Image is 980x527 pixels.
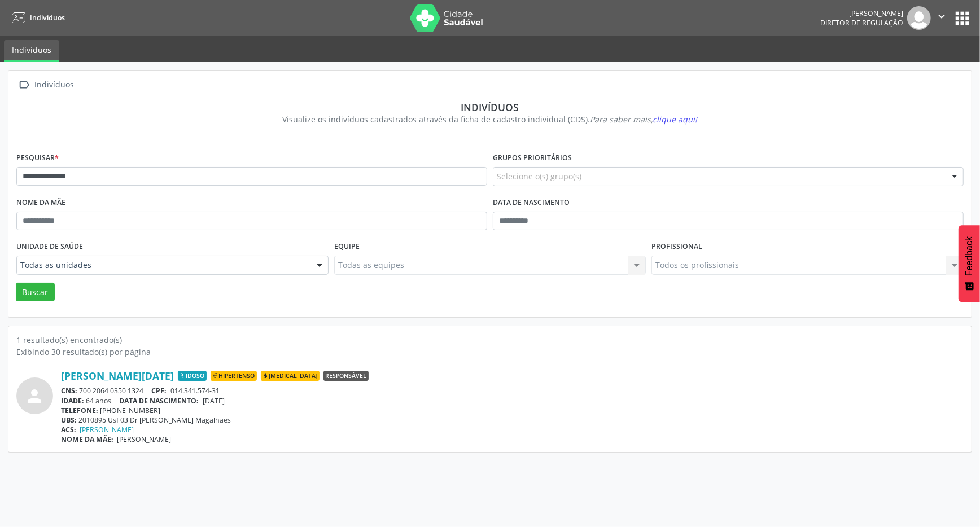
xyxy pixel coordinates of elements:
[33,77,76,93] div: Indivíduos
[25,386,45,406] i: person
[323,371,369,381] span: Responsável
[8,8,65,27] a: Indivíduos
[590,114,698,125] i: Para saber mais,
[61,396,964,406] div: 64 anos
[61,434,113,444] span: NOME DA MÃE:
[651,238,702,256] label: Profissional
[30,13,65,23] span: Indivíduos
[61,406,98,415] span: TELEFONE:
[170,386,220,396] span: 014.341.574-31
[16,334,964,346] div: 1 resultado(s) encontrado(s)
[334,238,360,256] label: Equipe
[16,77,33,93] i: 
[80,425,134,434] a: [PERSON_NAME]
[120,396,199,406] span: DATA DE NASCIMENTO:
[61,415,964,425] div: 2010895 Usf 03 Dr [PERSON_NAME] Magalhaes
[820,18,903,28] span: Diretor de regulação
[24,113,956,125] div: Visualize os indivíduos cadastrados através da ficha de cadastro individual (CDS).
[959,225,980,302] button: Feedback - Mostrar pesquisa
[964,236,974,276] span: Feedback
[497,170,581,182] span: Selecione o(s) grupo(s)
[935,10,948,23] i: 
[178,371,207,381] span: Idoso
[16,238,83,256] label: Unidade de saúde
[952,8,972,28] button: apps
[20,260,305,271] span: Todas as unidades
[907,6,931,30] img: img
[203,396,225,406] span: [DATE]
[24,101,956,113] div: Indivíduos
[61,425,76,434] span: ACS:
[493,150,572,167] label: Grupos prioritários
[61,415,77,425] span: UBS:
[4,40,59,62] a: Indivíduos
[152,386,167,396] span: CPF:
[820,8,903,18] div: [PERSON_NAME]
[61,386,77,396] span: CNS:
[61,396,84,406] span: IDADE:
[117,434,172,444] span: [PERSON_NAME]
[61,386,964,396] div: 700 2064 0350 1324
[16,77,76,93] a:  Indivíduos
[16,283,55,302] button: Buscar
[261,371,320,381] span: [MEDICAL_DATA]
[61,370,174,382] a: [PERSON_NAME][DATE]
[16,194,65,212] label: Nome da mãe
[16,346,964,358] div: Exibindo 30 resultado(s) por página
[61,406,964,415] div: [PHONE_NUMBER]
[16,150,59,167] label: Pesquisar
[493,194,570,212] label: Data de nascimento
[653,114,698,125] span: clique aqui!
[931,6,952,30] button: 
[211,371,257,381] span: Hipertenso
